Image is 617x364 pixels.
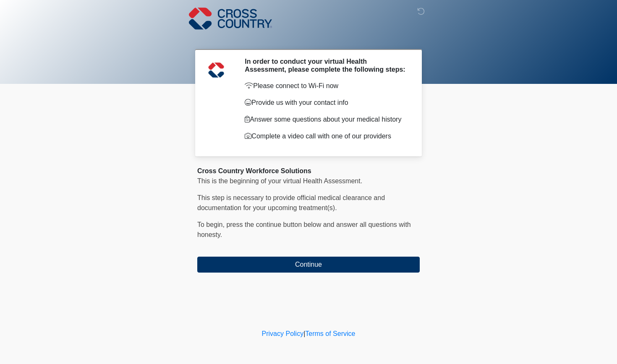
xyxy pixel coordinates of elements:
p: Complete a video call with one of our providers [245,131,407,141]
p: Please connect to Wi-Fi now [245,81,407,91]
h1: ‎ ‎ ‎ [191,30,426,46]
span: This step is necessary to provide official medical clearance and documentation for your upcoming ... [197,194,385,211]
div: Cross Country Workforce Solutions [197,166,420,176]
img: Agent Avatar [204,57,229,83]
img: Cross Country Logo [189,6,272,31]
button: Continue [197,257,420,273]
a: | [303,330,305,337]
p: Provide us with your contact info [245,98,407,108]
h2: In order to conduct your virtual Health Assessment, please complete the following steps: [245,57,407,73]
span: To begin, ﻿﻿﻿﻿﻿﻿﻿﻿﻿﻿﻿﻿press the continue button below and answer all questions with honesty. [197,221,411,238]
a: Terms of Service [305,330,355,337]
a: Privacy Policy [262,330,304,337]
p: Answer some questions about your medical history [245,114,407,125]
span: This is the beginning of your virtual Health Assessment. [197,177,362,185]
